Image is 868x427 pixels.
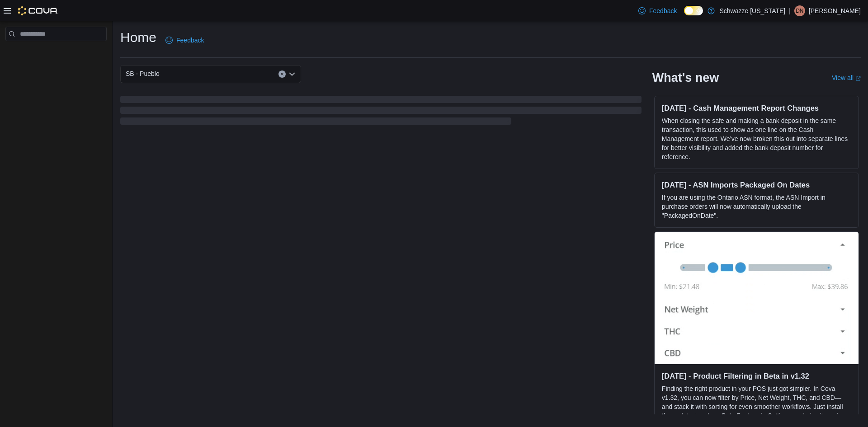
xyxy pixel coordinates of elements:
[18,6,58,15] img: Cova
[794,5,805,16] div: Desiree N Quintana
[796,5,803,16] span: DN
[649,6,677,15] span: Feedback
[120,28,156,47] h1: Home
[278,70,286,78] button: Clear input
[719,5,785,16] p: Schwazze [US_STATE]
[789,5,791,16] p: |
[684,15,684,16] span: Dark Mode
[662,371,851,380] h3: [DATE] - Product Filtering in Beta in v1.32
[288,70,296,78] button: Open list of options
[721,412,761,419] em: Beta Features
[126,68,160,79] span: SB - Pueblo
[684,6,703,15] input: Dark Mode
[652,70,719,85] h2: What's new
[662,116,851,161] p: When closing the safe and making a bank deposit in the same transaction, this used to show as one...
[855,76,861,81] svg: External link
[662,180,851,189] h3: [DATE] - ASN Imports Packaged On Dates
[662,103,851,113] h3: [DATE] - Cash Management Report Changes
[635,2,680,20] a: Feedback
[809,5,861,16] p: [PERSON_NAME]
[176,36,204,45] span: Feedback
[662,193,851,220] p: If you are using the Ontario ASN format, the ASN Import in purchase orders will now automatically...
[832,74,861,81] a: View allExternal link
[162,31,208,49] a: Feedback
[5,43,107,65] nav: Complex example
[120,98,642,127] span: Loading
